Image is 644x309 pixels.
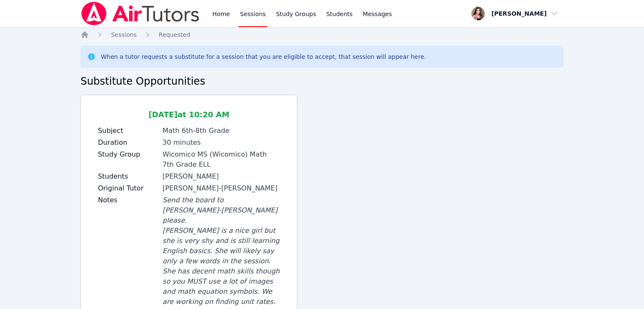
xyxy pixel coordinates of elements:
[111,31,137,38] span: Sessions
[98,183,158,193] label: Original Tutor
[159,31,190,38] span: Requested
[159,30,190,39] a: Requested
[111,30,137,39] a: Sessions
[80,30,564,39] nav: Breadcrumb
[363,10,392,18] span: Messages
[98,195,158,205] label: Notes
[98,138,158,148] label: Duration
[98,126,158,136] label: Subject
[163,196,280,306] span: Send the board to [PERSON_NAME]-[PERSON_NAME] please. [PERSON_NAME] is a nice girl but she is ver...
[163,149,280,170] div: Wicomico MS (Wicomico) Math 7th Grade ELL
[163,171,280,182] div: [PERSON_NAME]
[101,52,426,61] div: When a tutor requests a substitute for a session that you are eligible to accept, that session wi...
[98,171,158,182] label: Students
[80,74,564,88] h2: Substitute Opportunities
[80,2,200,25] img: Air Tutors
[163,183,280,193] div: [PERSON_NAME]-[PERSON_NAME]
[163,138,280,148] div: 30 minutes
[163,126,280,136] div: Math 6th-8th Grade
[98,149,158,160] label: Study Group
[149,110,229,119] span: [DATE] at 10:20 AM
